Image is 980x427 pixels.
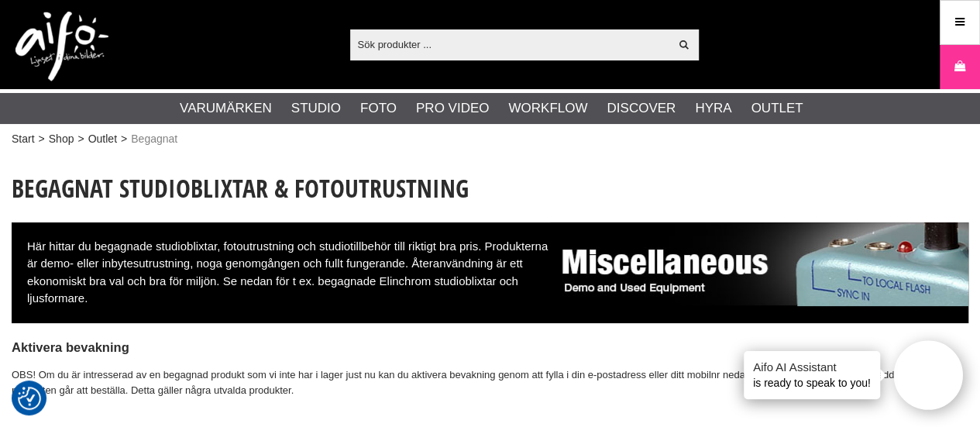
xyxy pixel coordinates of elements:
[121,131,127,147] span: >
[360,98,397,119] a: Foto
[751,98,803,119] a: Outlet
[18,384,41,412] button: Samtyckesinställningar
[18,387,41,410] img: Revisit consent button
[180,98,272,119] a: Varumärken
[744,351,880,399] div: is ready to speak to you!
[131,131,177,147] span: Begagnat
[350,33,670,56] input: Sök produkter ...
[291,98,341,119] a: Studio
[49,131,74,147] a: Shop
[39,131,45,147] span: >
[12,222,968,323] div: Här hittar du begagnade studioblixtar, fotoutrustning och studiotillbehör till riktigt bra pris. ...
[88,131,117,147] a: Outlet
[12,171,968,205] h1: Begagnat Studioblixtar & Fotoutrustning
[12,367,968,400] p: OBS! Om du är intresserad av en begagnad produkt som vi inte har i lager just nu kan du aktivera ...
[15,12,108,81] img: logo.png
[12,131,35,147] a: Start
[77,131,84,147] span: >
[607,98,676,119] a: Discover
[416,98,489,119] a: Pro Video
[550,222,968,306] img: Begagnat och Demo Fotoutrustning
[695,98,731,119] a: Hyra
[12,339,968,356] h4: Aktivera bevakning
[753,359,871,375] h4: Aifo AI Assistant
[508,98,587,119] a: Workflow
